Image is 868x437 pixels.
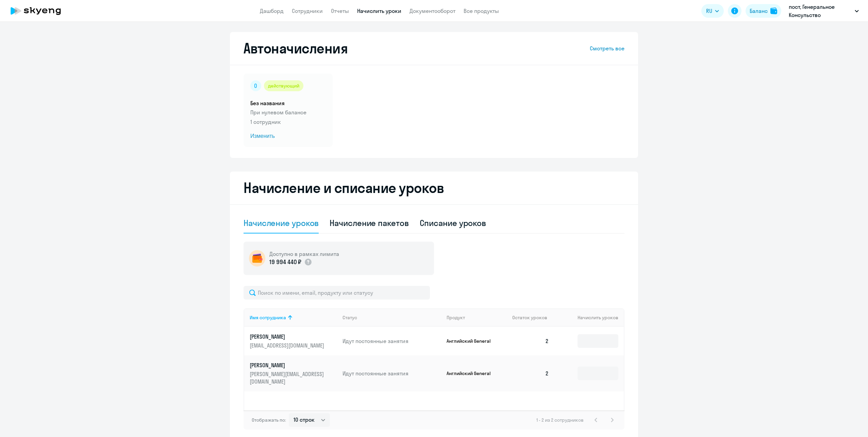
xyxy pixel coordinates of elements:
p: Английский General [447,338,498,344]
p: Идут постоянные занятия [343,337,441,345]
a: [PERSON_NAME][PERSON_NAME][EMAIL_ADDRESS][DOMAIN_NAME] [250,361,337,385]
p: [PERSON_NAME] [250,333,326,340]
div: Статус [343,314,357,321]
div: Продукт [447,314,465,321]
p: [EMAIL_ADDRESS][DOMAIN_NAME] [250,342,326,349]
h2: Начисление и списание уроков [244,180,624,196]
button: RU [701,4,724,18]
span: Отображать по: [252,417,286,423]
div: Начисление уроков [244,217,319,228]
div: Имя сотрудника [250,314,286,321]
div: действующий [264,80,303,91]
div: Статус [343,314,441,321]
img: wallet-circle.png [249,250,265,266]
h2: Автоначисления [244,40,348,56]
td: 2 [507,327,554,355]
th: Начислить уроков [554,308,624,327]
p: 19 994 440 ₽ [269,258,301,266]
button: пост, Генеральное Консульство Королевства Норвегия в г. [GEOGRAPHIC_DATA] [785,3,862,19]
a: Документооборот [410,7,455,14]
a: Начислить уроки [357,7,401,14]
a: Отчеты [331,7,349,14]
div: Имя сотрудника [250,314,337,321]
p: При нулевом балансе [250,108,326,116]
span: 1 - 2 из 2 сотрудников [536,417,584,423]
p: Английский General [447,370,498,376]
a: Дашборд [260,7,284,14]
div: Начисление пакетов [330,217,408,228]
a: [PERSON_NAME][EMAIL_ADDRESS][DOMAIN_NAME] [250,333,337,349]
div: Продукт [447,314,507,321]
input: Поиск по имени, email, продукту или статусу [244,286,430,300]
div: Баланс [750,7,768,15]
button: Балансbalance [746,4,781,18]
span: RU [706,7,712,15]
a: Все продукты [464,7,499,14]
p: 1 сотрудник [250,118,326,126]
div: Списание уроков [420,217,486,228]
h5: Без названия [250,99,326,107]
p: [PERSON_NAME][EMAIL_ADDRESS][DOMAIN_NAME] [250,370,326,385]
td: 2 [507,355,554,391]
h5: Доступно в рамках лимита [269,250,339,258]
img: balance [770,7,777,14]
a: Смотреть все [590,44,624,52]
p: Идут постоянные занятия [343,370,441,377]
span: Остаток уроков [512,314,547,321]
p: пост, Генеральное Консульство Королевства Норвегия в г. [GEOGRAPHIC_DATA] [789,3,852,19]
div: Остаток уроков [512,314,554,321]
a: Сотрудники [292,7,323,14]
p: [PERSON_NAME] [250,361,326,369]
span: Изменить [250,132,326,140]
